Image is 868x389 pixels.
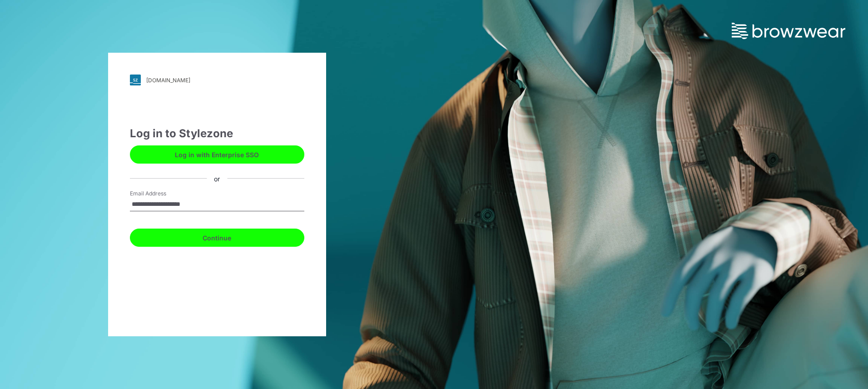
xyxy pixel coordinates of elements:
div: Log in to Stylezone [130,125,304,142]
img: browzwear-logo.73288ffb.svg [732,23,845,39]
button: Continue [130,229,304,247]
div: or [207,174,227,183]
a: [DOMAIN_NAME] [130,75,304,85]
div: [DOMAIN_NAME] [146,77,190,84]
label: Email Address [130,190,193,198]
img: svg+xml;base64,PHN2ZyB3aWR0aD0iMjgiIGhlaWdodD0iMjgiIHZpZXdCb3g9IjAgMCAyOCAyOCIgZmlsbD0ibm9uZSIgeG... [130,75,141,85]
button: Log in with Enterprise SSO [130,145,304,164]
